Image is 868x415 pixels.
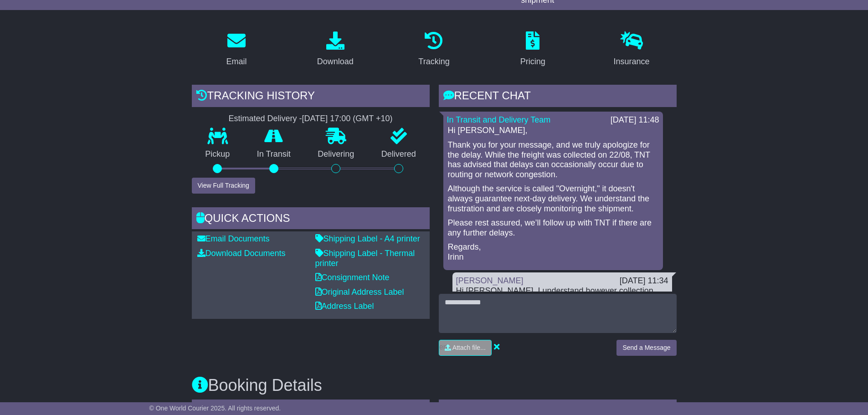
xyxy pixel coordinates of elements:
[412,28,455,71] a: Tracking
[448,218,658,238] p: Please rest assured, we’ll follow up with TNT if there are any further delays.
[315,249,415,268] a: Shipping Label - Thermal printer
[192,376,677,395] h3: Booking Details
[243,149,304,159] p: In Transit
[520,56,545,68] div: Pricing
[311,28,360,71] a: Download
[448,184,658,214] p: Although the service is called "Overnight," it doesn't always guarantee next-day delivery. We und...
[514,28,551,71] a: Pricing
[611,115,659,125] div: [DATE] 11:48
[418,56,449,68] div: Tracking
[149,405,281,412] span: © One World Courier 2025. All rights reserved.
[614,56,650,68] div: Insurance
[304,149,368,159] p: Delivering
[192,85,430,109] div: Tracking history
[456,286,668,306] div: Hi [PERSON_NAME], I understand however collection 22/08 & only in [GEOGRAPHIC_DATA] [DATE].
[197,234,270,243] a: Email Documents
[315,273,390,282] a: Consignment Note
[315,302,374,311] a: Address Label
[317,56,354,68] div: Download
[192,178,255,194] button: View Full Tracking
[439,85,677,109] div: RECENT CHAT
[226,56,247,68] div: Email
[608,28,656,71] a: Insurance
[197,249,286,258] a: Download Documents
[192,149,244,159] p: Pickup
[448,242,658,262] p: Regards, Irinn
[192,114,430,124] div: Estimated Delivery -
[315,234,420,243] a: Shipping Label - A4 printer
[448,140,658,179] p: Thank you for your message, and we truly apologize for the delay. While the freight was collected...
[220,28,252,71] a: Email
[302,114,393,124] div: [DATE] 17:00 (GMT +10)
[456,276,524,285] a: [PERSON_NAME]
[620,276,668,286] div: [DATE] 11:34
[448,126,658,136] p: Hi [PERSON_NAME],
[315,287,404,297] a: Original Address Label
[616,340,676,356] button: Send a Message
[192,207,430,232] div: Quick Actions
[368,149,430,159] p: Delivered
[447,115,551,124] a: In Transit and Delivery Team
